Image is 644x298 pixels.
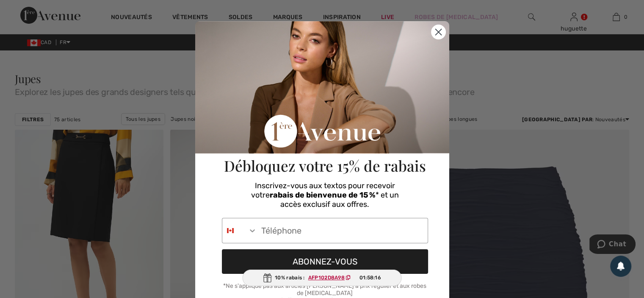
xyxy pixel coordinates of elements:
span: Chat [19,6,37,14]
span: Inscrivez-vous aux textos pour recevoir votre * et un accès exclusif aux offres. [251,181,399,209]
span: *Ne s'applique pas aux articles [PERSON_NAME] à prix régulier et aux robes de [MEDICAL_DATA] [223,282,426,297]
button: Close dialog [431,25,446,39]
span: Débloquez votre 15% de rabais [224,156,426,175]
span: 01:58:16 [359,274,381,281]
ins: AFP102D8A98 [308,275,345,281]
img: Canada [227,227,234,234]
img: Gift.svg [263,273,271,282]
span: rabais de bienvenue de 15 % [270,190,376,200]
div: 10% rabais : [242,270,402,286]
button: Search Countries [222,218,257,243]
input: Téléphone [257,218,428,243]
button: ABONNEZ-VOUS [222,249,428,274]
